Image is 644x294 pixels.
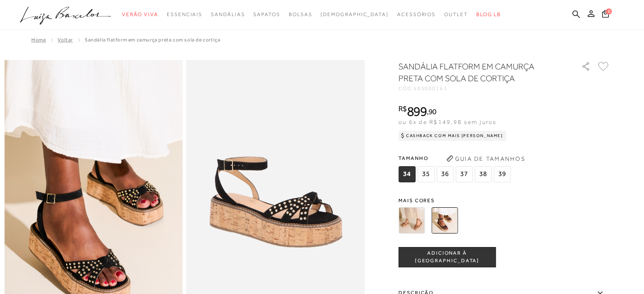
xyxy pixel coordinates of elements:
div: Cashback com Mais [PERSON_NAME] [398,131,506,141]
i: , [427,108,437,115]
span: Verão Viva [122,11,158,17]
span: Sapatos [253,11,280,17]
span: 39 [494,166,511,182]
i: R$ [398,105,407,113]
span: Acessórios [397,11,436,17]
img: SANDÁLIA FLATFORM EM CAMURÇA PRETA COM SOLA DE CORTIÇA [431,207,458,234]
button: Guia de Tamanhos [443,152,528,165]
a: noSubCategoriesText [211,7,245,22]
span: 34 [398,166,415,182]
span: 38 [475,166,492,182]
span: 37 [456,166,473,182]
a: noSubCategoriesText [444,7,468,22]
span: SANDÁLIA FLATFORM EM CAMURÇA PRETA COM SOLA DE CORTIÇA [85,37,220,43]
span: BLOG LB [476,11,501,17]
span: ADICIONAR À [GEOGRAPHIC_DATA] [399,250,495,264]
a: noSubCategoriesText [122,7,158,22]
button: 0 [600,9,611,21]
span: Sandálias [211,11,245,17]
img: SANDÁLIA FLATFORM EM CAMURÇA CARAMELO COM SOLA DE CORTIÇA [398,207,425,234]
a: BLOG LB [476,7,501,22]
span: ou 6x de R$149,98 sem juros [398,118,496,125]
button: ADICIONAR À [GEOGRAPHIC_DATA] [398,247,496,267]
a: noSubCategoriesText [321,7,389,22]
span: Outlet [444,11,468,17]
a: Voltar [58,37,73,43]
span: 90 [428,107,437,116]
a: Home [31,37,46,43]
span: 36 [437,166,453,182]
div: CÓD: [398,86,568,91]
span: Mais cores [398,198,610,203]
span: Essenciais [167,11,202,17]
span: 899 [407,104,427,119]
a: noSubCategoriesText [289,7,312,22]
a: noSubCategoriesText [167,7,202,22]
span: Bolsas [289,11,312,17]
span: 35 [417,166,434,182]
a: noSubCategoriesText [397,7,436,22]
h1: SANDÁLIA FLATFORM EM CAMURÇA PRETA COM SOLA DE CORTIÇA [398,60,557,84]
span: 605000161 [414,85,448,91]
span: 0 [606,8,612,14]
span: Tamanho [398,152,513,165]
a: noSubCategoriesText [253,7,280,22]
span: [DEMOGRAPHIC_DATA] [321,11,389,17]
